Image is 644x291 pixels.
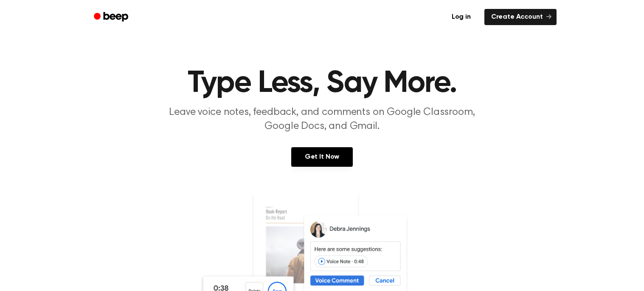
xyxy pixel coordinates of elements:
[159,106,485,134] p: Leave voice notes, feedback, and comments on Google Classroom, Google Docs, and Gmail.
[105,68,540,99] h1: Type Less, Say More.
[88,9,136,26] a: Beep
[443,7,479,27] a: Log in
[484,9,557,25] a: Create Account
[291,147,353,167] a: Get It Now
